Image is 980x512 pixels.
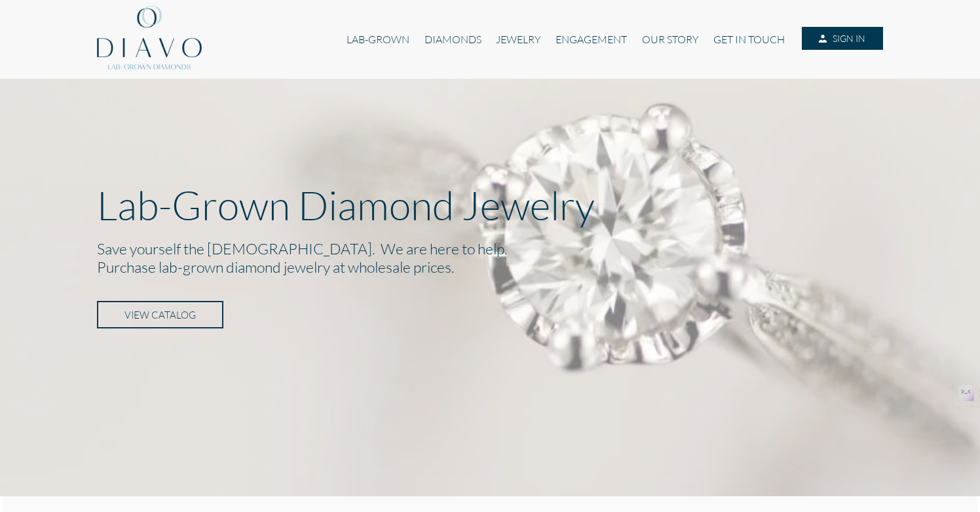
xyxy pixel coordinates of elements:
[97,301,223,328] a: VIEW CATALOG
[802,27,883,50] a: SIGN IN
[339,27,417,52] a: LAB-GROWN
[97,239,883,276] h2: Save yourself the [DEMOGRAPHIC_DATA]. We are here to help. Purchase lab-grown diamond jewelry at ...
[635,27,706,52] a: OUR STORY
[706,27,792,52] a: GET IN TOUCH
[97,181,883,229] p: Lab-Grown Diamond Jewelry
[548,27,634,52] a: ENGAGEMENT
[417,27,489,52] a: DIAMONDS
[489,27,548,52] a: JEWELRY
